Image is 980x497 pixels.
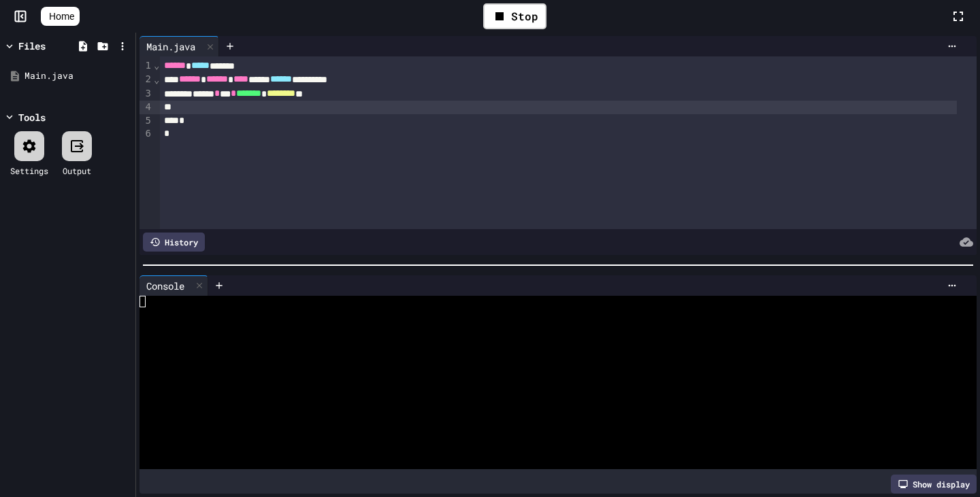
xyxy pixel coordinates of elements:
[49,10,74,23] span: Home
[140,114,153,128] div: 5
[41,7,80,26] a: Home
[18,39,46,53] div: Files
[140,73,153,86] div: 2
[143,233,205,252] div: History
[140,127,153,141] div: 6
[140,101,153,114] div: 4
[10,165,48,177] div: Settings
[891,475,977,494] div: Show display
[140,39,202,54] div: Main.java
[140,87,153,101] div: 3
[140,59,153,73] div: 1
[24,69,131,83] div: Main.java
[153,74,160,85] span: Fold line
[153,60,160,71] span: Fold line
[63,165,91,177] div: Output
[140,275,208,296] div: Console
[140,279,191,293] div: Console
[483,3,546,29] div: Stop
[140,36,219,56] div: Main.java
[18,110,46,124] div: Tools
